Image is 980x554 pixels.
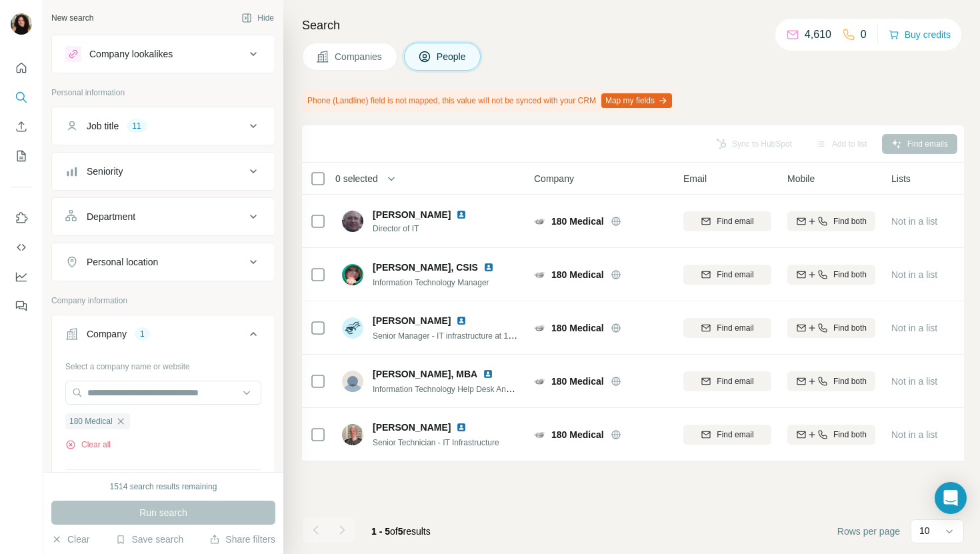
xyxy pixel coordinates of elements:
button: Company1 [52,318,275,355]
span: Find both [833,322,867,334]
p: 0 [861,27,867,43]
span: Find email [717,215,753,227]
span: Not in a list [891,323,937,333]
img: Logo of 180 Medical [534,429,545,440]
span: Find email [717,269,753,281]
span: Find email [717,429,753,441]
button: Find email [683,318,771,338]
button: Feedback [11,294,32,318]
button: Hide [232,8,283,28]
span: 180 Medical [551,268,604,281]
span: Not in a list [891,216,937,227]
button: Find email [683,265,771,285]
button: Use Surfe API [11,235,32,259]
button: Search [11,85,32,109]
span: Lists [891,172,911,185]
span: 180 Medical [551,375,604,388]
span: [PERSON_NAME], MBA [373,367,477,381]
img: LinkedIn logo [483,262,494,273]
span: Director of IT [373,223,483,235]
button: Company lookalikes [52,38,275,70]
button: My lists [11,144,32,168]
span: Rows per page [837,525,900,538]
div: Open Intercom Messenger [935,482,967,514]
button: Find email [683,211,771,231]
div: Company lookalikes [89,47,173,61]
span: Companies [335,50,383,63]
span: 180 Medical [551,321,604,335]
span: Senior Manager - IT infrastructure at 180 Medical [373,330,547,341]
img: Logo of 180 Medical [534,323,545,333]
img: LinkedIn logo [456,315,467,326]
span: [PERSON_NAME] [373,421,451,434]
button: Find email [683,425,771,445]
span: Email [683,172,707,185]
div: Job title [87,119,119,133]
button: Find both [787,265,875,285]
button: Save search [115,533,183,546]
span: of [390,526,398,537]
span: Find both [833,429,867,441]
div: Select a company name or website [65,355,261,373]
img: Logo of 180 Medical [534,216,545,227]
button: Find both [787,371,875,391]
span: 180 Medical [551,428,604,441]
img: LinkedIn logo [483,369,493,379]
div: Department [87,210,135,223]
button: Buy credits [889,25,951,44]
span: [PERSON_NAME], CSIS [373,262,478,273]
div: Seniority [87,165,123,178]
div: 11 [127,120,146,132]
span: People [437,50,467,63]
button: Find email [683,371,771,391]
img: Avatar [342,371,363,392]
div: 1514 search results remaining [110,481,217,493]
span: [PERSON_NAME] [373,208,451,221]
button: Find both [787,425,875,445]
span: Company [534,172,574,185]
div: 1 [135,328,150,340]
span: Find email [717,322,753,334]
div: Company [87,327,127,341]
img: Logo of 180 Medical [534,269,545,280]
button: Share filters [209,533,275,546]
span: results [371,526,431,537]
button: Enrich CSV [11,115,32,139]
span: [PERSON_NAME] [373,314,451,327]
h4: Search [302,16,964,35]
img: Logo of 180 Medical [534,376,545,387]
span: Senior Technician - IT Infrastructure [373,438,499,447]
span: 1 - 5 [371,526,390,537]
span: Find both [833,269,867,281]
span: 180 Medical [551,215,604,228]
span: 0 selected [335,172,378,185]
button: Map my fields [601,93,672,108]
span: Information Technology Help Desk Analyst [373,383,523,394]
span: 5 [398,526,403,537]
span: Find email [717,375,753,387]
p: Personal information [51,87,275,99]
img: Avatar [342,317,363,339]
p: 4,610 [805,27,831,43]
button: Personal location [52,246,275,278]
button: Find both [787,211,875,231]
span: 180 Medical [69,415,113,427]
span: Not in a list [891,376,937,387]
img: Avatar [342,264,363,285]
div: New search [51,12,93,24]
span: Find both [833,375,867,387]
button: Department [52,201,275,233]
button: Quick start [11,56,32,80]
img: LinkedIn logo [456,422,467,433]
button: Clear all [65,439,111,451]
span: Information Technology Manager [373,278,489,287]
img: Avatar [342,424,363,445]
div: Personal location [87,255,158,269]
img: Avatar [342,211,363,232]
p: 10 [919,524,930,537]
button: Job title11 [52,110,275,142]
button: Clear [51,533,89,546]
button: Dashboard [11,265,32,289]
button: Use Surfe on LinkedIn [11,206,32,230]
button: Seniority [52,155,275,187]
